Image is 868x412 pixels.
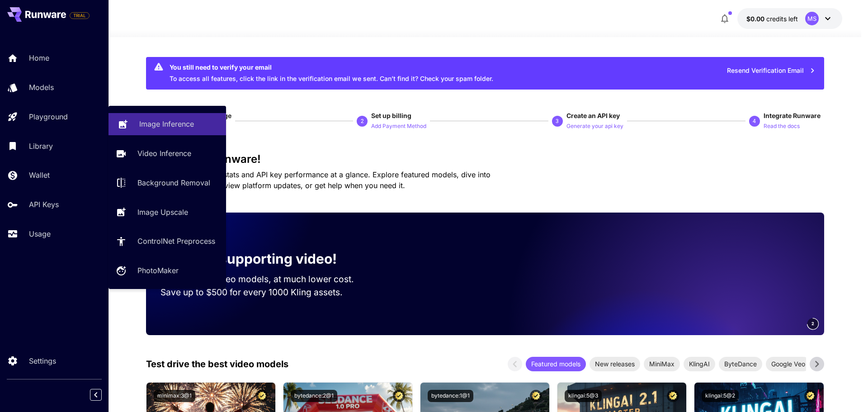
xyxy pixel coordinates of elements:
[160,273,371,286] p: Run the best video models, at much lower cost.
[530,390,542,402] button: Certified Model – Vetted for best performance and includes a commercial license.
[764,122,800,131] p: Read the docs
[526,359,586,369] span: Featured models
[160,286,371,299] p: Save up to $500 for every 1000 Kling assets.
[702,390,739,402] button: klingai:5@2
[371,112,411,119] span: Set up billing
[108,260,226,282] a: PhotoMaker
[137,148,191,159] p: Video Inference
[29,199,59,210] p: API Keys
[29,111,68,122] p: Playground
[137,236,215,246] p: ControlNet Preprocess
[428,390,473,402] button: bytedance:1@1
[29,170,50,180] p: Wallet
[766,359,811,369] span: Google Veo
[108,113,226,135] a: Image Inference
[170,62,493,72] div: You still need to verify your email
[139,118,194,129] p: Image Inference
[29,52,49,63] p: Home
[170,60,493,87] div: To access all features, click the link in the verification email we sent. Can’t find it? Check yo...
[186,249,337,269] p: Now supporting video!
[137,207,188,218] p: Image Upscale
[804,390,816,402] button: Certified Model – Vetted for best performance and includes a commercial license.
[90,389,102,401] button: Collapse sidebar
[764,112,821,119] span: Integrate Runware
[644,359,680,369] span: MiniMax
[146,153,824,166] h3: Welcome to Runware!
[154,390,195,402] button: minimax:3@1
[811,320,814,327] span: 2
[737,8,842,29] button: $0.00
[108,201,226,223] a: Image Upscale
[722,62,821,80] button: Resend Verification Email
[291,390,337,402] button: bytedance:2@1
[29,228,51,239] p: Usage
[70,12,89,19] span: TRIAL
[29,141,53,152] p: Library
[565,390,602,402] button: klingai:5@3
[108,172,226,194] a: Background Removal
[29,355,56,366] p: Settings
[566,122,623,131] p: Generate your api key
[805,12,819,25] div: MS
[256,390,268,402] button: Certified Model – Vetted for best performance and includes a commercial license.
[146,170,491,190] span: Check out your usage stats and API key performance at a glance. Explore featured models, dive int...
[753,117,756,125] p: 4
[393,390,405,402] button: Certified Model – Vetted for best performance and includes a commercial license.
[70,10,90,21] span: Add your payment card to enable full platform functionality.
[746,15,766,23] span: $0.00
[371,122,426,131] p: Add Payment Method
[684,359,715,369] span: KlingAI
[667,390,679,402] button: Certified Model – Vetted for best performance and includes a commercial license.
[97,387,108,403] div: Collapse sidebar
[719,359,762,369] span: ByteDance
[137,177,210,188] p: Background Removal
[566,112,620,119] span: Create an API key
[556,117,559,125] p: 3
[361,117,364,125] p: 2
[108,142,226,165] a: Video Inference
[146,357,288,371] p: Test drive the best video models
[746,14,798,24] div: $0.00
[137,265,179,276] p: PhotoMaker
[766,15,798,23] span: credits left
[29,82,54,93] p: Models
[108,230,226,252] a: ControlNet Preprocess
[590,359,640,369] span: New releases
